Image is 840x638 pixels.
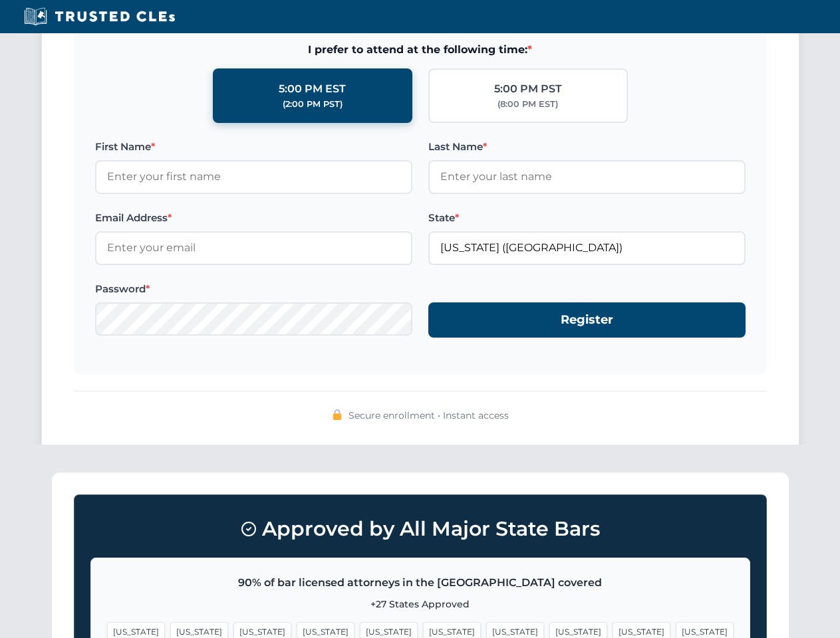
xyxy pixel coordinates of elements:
[20,7,179,27] img: Trusted CLEs
[349,408,509,423] span: Secure enrollment • Instant access
[95,139,412,155] label: First Name
[107,574,734,591] p: 90% of bar licensed attorneys in the [GEOGRAPHIC_DATA] covered
[95,281,412,297] label: Password
[107,597,734,611] p: +27 States Approved
[95,210,412,226] label: Email Address
[95,231,412,265] input: Enter your email
[279,80,346,98] div: 5:00 PM EST
[494,80,562,98] div: 5:00 PM PST
[90,511,750,547] h3: Approved by All Major State Bars
[95,160,412,193] input: Enter your first name
[428,231,746,265] input: Florida (FL)
[283,98,343,111] div: (2:00 PM PST)
[428,160,746,193] input: Enter your last name
[428,210,746,226] label: State
[428,302,746,338] button: Register
[428,139,746,155] label: Last Name
[95,41,746,58] span: I prefer to attend at the following time:
[332,409,343,420] img: 🔒
[497,98,558,111] div: (8:00 PM EST)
